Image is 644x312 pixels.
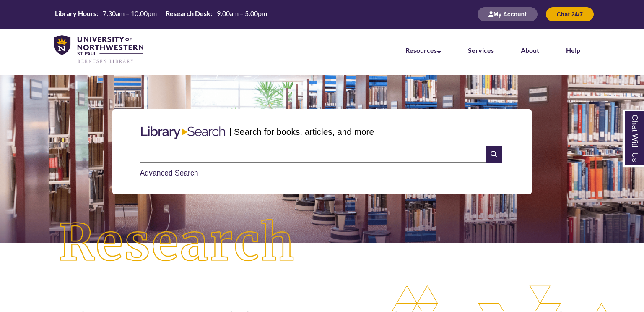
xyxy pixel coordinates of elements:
p: | Search for books, articles, and more [229,125,374,138]
th: Research Desk: [162,9,213,18]
button: Chat 24/7 [546,7,594,21]
img: Libary Search [137,123,229,142]
a: About [521,46,539,54]
img: UNWSP Library Logo [54,35,143,64]
span: 7:30am – 10:00pm [103,9,157,17]
a: Chat 24/7 [546,10,594,18]
th: Library Hours: [52,9,99,18]
a: Hours Today [52,9,270,20]
a: Advanced Search [140,169,198,177]
span: 9:00am – 5:00pm [217,9,267,17]
img: Research [32,193,322,294]
a: Help [566,46,580,54]
i: Search [486,146,502,163]
a: Services [468,46,494,54]
table: Hours Today [52,9,270,19]
button: My Account [478,7,538,21]
a: Resources [405,46,441,54]
a: My Account [478,10,538,18]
